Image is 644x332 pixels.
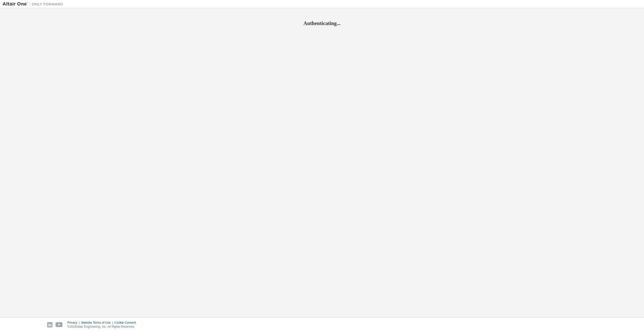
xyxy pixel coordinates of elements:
[3,2,66,7] img: Altair One
[56,322,63,327] img: youtube.svg
[81,321,114,325] div: Website Terms of Use
[114,321,139,325] div: Cookie Consent
[3,20,641,27] h2: Authenticating...
[67,325,139,329] p: © 2025 Altair Engineering, Inc. All Rights Reserved.
[67,321,81,325] div: Privacy
[47,322,52,327] img: linkedin.svg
